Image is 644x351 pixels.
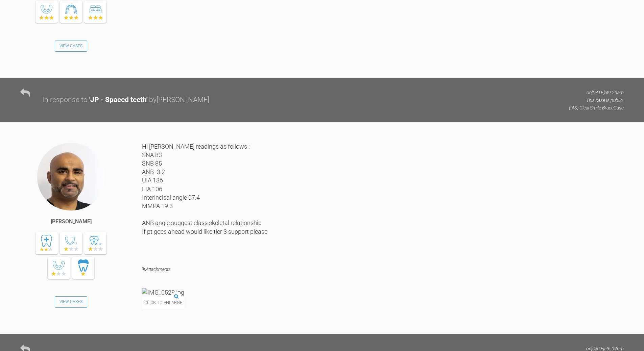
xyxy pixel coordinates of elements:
h4: Attachments [142,265,624,274]
p: on [DATE] at 9:29am [569,89,624,96]
div: Hi [PERSON_NAME] readings as follows : SNA 83 SNB 85 ANB -3.2 UIA 136 LIA 106 Interincisal angle ... [142,142,624,255]
div: by [PERSON_NAME] [149,94,209,106]
img: IMG_0528.jpg [142,288,184,297]
a: View Cases [55,41,87,52]
div: In response to [42,94,88,106]
div: ' JP - Spaced teeth ' [89,94,147,106]
p: This case is public. [569,97,624,104]
div: [PERSON_NAME] [51,217,92,226]
p: (IAS) ClearSmile Brace Case [569,104,624,111]
span: Click to enlarge [142,297,184,308]
img: farook patel [37,142,105,211]
a: View Cases [55,296,87,308]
